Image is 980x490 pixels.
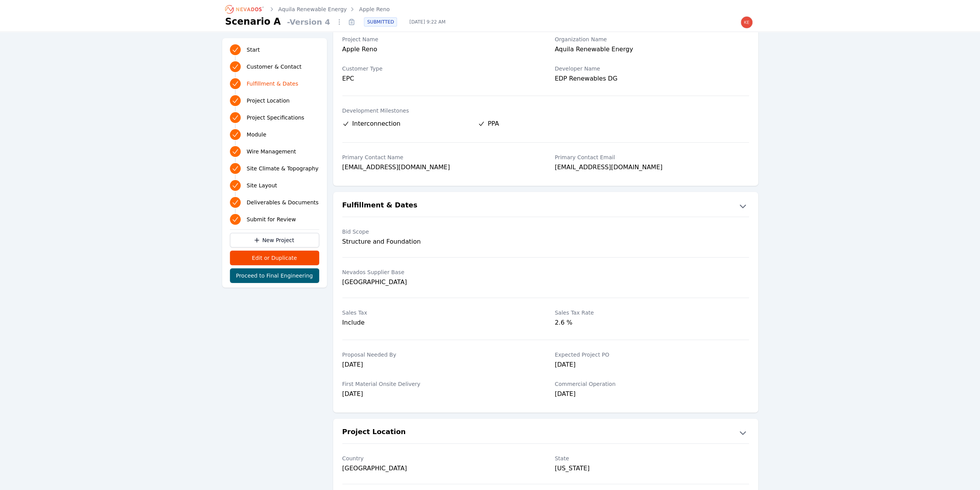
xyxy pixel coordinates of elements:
div: Aquila Renewable Energy [555,45,749,56]
div: SUBMITTED [364,17,397,27]
a: Aquila Renewable Energy [278,5,347,13]
span: Submit for Review [247,216,296,223]
label: Primary Contact Email [555,153,749,161]
div: [DATE] [555,360,749,371]
div: 2.6 % [555,318,749,329]
span: [DATE] 9:22 AM [403,19,452,25]
span: Project Location [247,97,290,104]
div: [GEOGRAPHIC_DATA] [342,278,536,287]
div: [DATE] [555,389,749,400]
span: Module [247,131,266,138]
div: [EMAIL_ADDRESS][DOMAIN_NAME] [342,163,536,173]
label: Development Milestones [342,107,749,115]
label: Commercial Operation [555,380,749,388]
nav: Progress [230,43,319,226]
h2: Project Location [342,426,406,439]
div: [EMAIL_ADDRESS][DOMAIN_NAME] [555,163,749,173]
button: Fulfillment & Dates [333,200,758,212]
h1: Scenario A [225,15,281,28]
span: Project Specifications [247,114,305,121]
div: [DATE] [342,360,536,371]
label: State [555,455,749,462]
label: Project Name [342,35,536,43]
span: Customer & Contact [247,63,302,71]
label: Sales Tax [342,309,536,317]
button: Edit or Duplicate [230,251,319,265]
div: [US_STATE] [555,464,749,473]
span: Site Layout [247,182,277,189]
label: Sales Tax Rate [555,309,749,317]
label: First Material Onsite Delivery [342,380,536,388]
span: Deliverables & Documents [247,199,319,206]
label: Bid Scope [342,228,536,236]
label: Developer Name [555,65,749,72]
label: Customer Type [342,65,536,72]
label: Primary Contact Name [342,153,536,161]
span: Site Climate & Topography [247,165,318,172]
div: [DATE] [342,389,536,400]
div: [GEOGRAPHIC_DATA] [342,464,536,473]
button: Project Location [333,426,758,439]
span: Wire Management [247,148,296,155]
div: EDP Renewables DG [555,74,749,85]
span: Start [247,46,260,54]
div: Include [342,318,536,327]
img: kevin.west@nevados.solar [740,16,753,29]
label: Proposal Needed By [342,351,536,359]
span: PPA [488,119,499,128]
a: New Project [230,233,319,248]
label: Organization Name [555,35,749,43]
label: Expected Project PO [555,351,749,359]
h2: Fulfillment & Dates [342,200,417,212]
label: Country [342,455,536,462]
button: Proceed to Final Engineering [230,268,319,283]
span: Fulfillment & Dates [247,80,298,88]
a: Apple Reno [359,5,389,13]
div: EPC [342,74,536,83]
span: Interconnection [352,119,400,128]
label: Nevados Supplier Base [342,268,536,276]
div: Apple Reno [342,45,536,56]
span: - Version 4 [284,17,333,27]
nav: Breadcrumb [225,3,390,15]
div: Structure and Foundation [342,237,536,246]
